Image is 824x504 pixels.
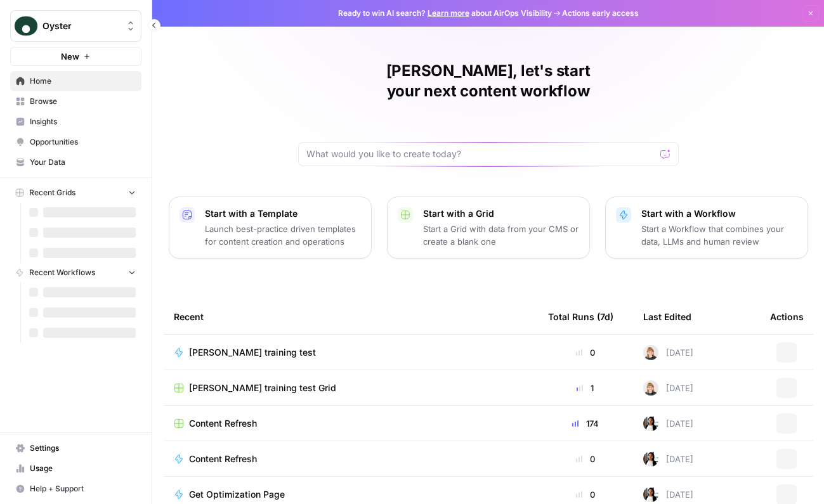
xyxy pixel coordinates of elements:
p: Start a Workflow that combines your data, LLMs and human review [641,223,797,248]
div: Recent [174,299,528,334]
p: Start with a Grid [423,207,579,220]
span: [PERSON_NAME] training test Grid [189,382,336,394]
span: Your Data [30,157,136,168]
a: Opportunities [10,132,141,152]
div: 1 [548,382,623,394]
div: 174 [548,417,623,430]
span: Ready to win AI search? about AirOps Visibility [338,8,552,19]
div: Total Runs (7d) [548,299,613,334]
a: Your Data [10,152,141,172]
button: Recent Grids [10,183,141,202]
button: Start with a GridStart a Grid with data from your CMS or create a blank one [387,197,590,259]
div: 0 [548,488,623,501]
span: New [61,50,79,63]
a: Content Refresh [174,453,528,465]
p: Start with a Workflow [641,207,797,220]
button: Help + Support [10,479,141,499]
span: Usage [30,463,136,474]
span: Recent Workflows [29,267,95,278]
span: Insights [30,116,136,127]
p: Launch best-practice driven templates for content creation and operations [205,223,361,248]
a: [PERSON_NAME] training test [174,346,528,359]
span: Help + Support [30,483,136,494]
a: Settings [10,438,141,458]
span: Recent Grids [29,187,75,198]
img: jq2720gl3iwk1wagd6g8sgpyhqjw [643,345,658,360]
div: [DATE] [643,451,693,467]
span: Actions early access [562,8,639,19]
a: Usage [10,458,141,479]
p: Start with a Template [205,207,361,220]
h1: [PERSON_NAME], let's start your next content workflow [298,61,679,101]
a: Get Optimization Page [174,488,528,501]
span: Oyster [43,20,119,32]
div: 0 [548,346,623,359]
div: Last Edited [643,299,691,334]
div: [DATE] [643,380,693,396]
button: New [10,47,141,66]
button: Recent Workflows [10,263,141,282]
div: [DATE] [643,416,693,431]
span: Content Refresh [189,453,257,465]
a: Browse [10,91,141,112]
img: xqjo96fmx1yk2e67jao8cdkou4un [643,416,658,431]
img: jq2720gl3iwk1wagd6g8sgpyhqjw [643,380,658,396]
button: Start with a WorkflowStart a Workflow that combines your data, LLMs and human review [605,197,808,259]
span: Home [30,75,136,87]
a: Content Refresh [174,417,528,430]
span: Settings [30,443,136,454]
a: Home [10,71,141,91]
span: Browse [30,96,136,107]
div: 0 [548,453,623,465]
button: Start with a TemplateLaunch best-practice driven templates for content creation and operations [169,197,372,259]
span: Content Refresh [189,417,257,430]
img: xqjo96fmx1yk2e67jao8cdkou4un [643,451,658,467]
span: Opportunities [30,136,136,148]
span: Get Optimization Page [189,488,285,501]
button: Workspace: Oyster [10,10,141,42]
a: Learn more [428,8,469,18]
img: Oyster Logo [15,15,37,37]
p: Start a Grid with data from your CMS or create a blank one [423,223,579,248]
div: Actions [770,299,804,334]
div: [DATE] [643,345,693,360]
span: [PERSON_NAME] training test [189,346,316,359]
input: What would you like to create today? [306,148,655,160]
img: xqjo96fmx1yk2e67jao8cdkou4un [643,487,658,502]
a: [PERSON_NAME] training test Grid [174,382,528,394]
a: Insights [10,112,141,132]
div: [DATE] [643,487,693,502]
